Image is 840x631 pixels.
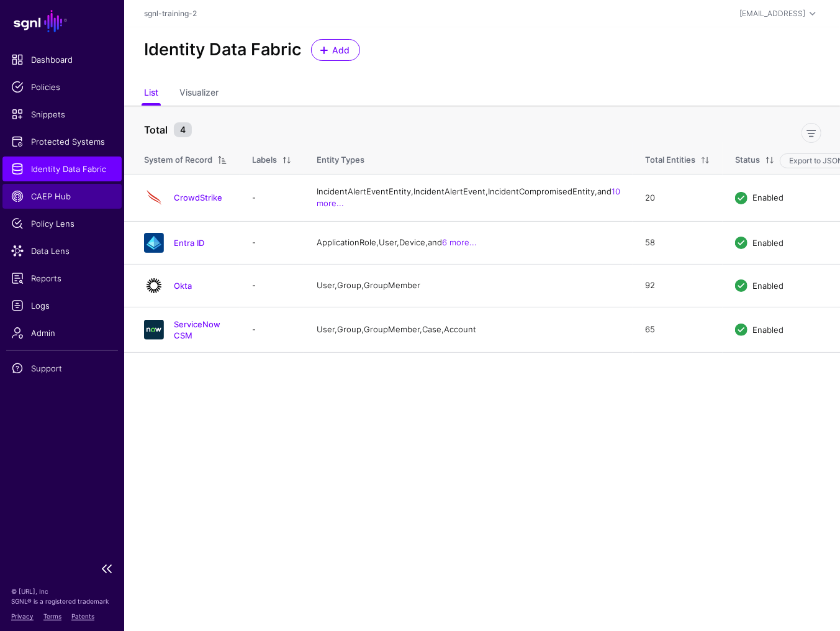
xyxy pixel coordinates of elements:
a: sgnl-training-2 [144,9,197,18]
td: - [240,264,304,307]
span: Policy Lens [11,217,113,230]
td: - [240,174,304,221]
span: Identity Data Fabric [11,163,113,175]
img: svg+xml;base64,PHN2ZyB3aWR0aD0iNjQiIGhlaWdodD0iNjQiIHZpZXdCb3g9IjAgMCA2NCA2NCIgZmlsbD0ibm9uZSIgeG... [144,233,164,253]
span: Admin [11,327,113,339]
div: Status [735,154,760,166]
a: Reports [2,266,122,291]
a: Patents [71,612,94,620]
a: Policy Lens [2,211,122,236]
span: Protected Systems [11,135,113,148]
span: Enabled [752,280,784,290]
a: Dashboard [2,47,122,72]
a: Terms [43,612,61,620]
td: User, Group, GroupMember [304,264,633,307]
img: svg+xml;base64,PHN2ZyB3aWR0aD0iNjQiIGhlaWdodD0iNjQiIHZpZXdCb3g9IjAgMCA2NCA2NCIgZmlsbD0ibm9uZSIgeG... [144,320,164,340]
div: Labels [252,154,277,166]
a: Protected Systems [2,129,122,154]
td: IncidentAlertEventEntity, IncidentAlertEvent, IncidentCompromisedEntity, and [304,174,633,221]
td: 58 [633,221,723,264]
span: Snippets [11,108,113,120]
td: ApplicationRole, User, Device, and [304,221,633,264]
a: SGNL [7,7,117,35]
h2: Identity Data Fabric [144,40,301,60]
div: System of Record [144,154,212,166]
a: Identity Data Fabric [2,157,122,181]
a: Entra ID [174,238,204,248]
a: Admin [2,320,122,345]
p: SGNL® is a registered trademark [11,596,113,606]
span: Enabled [752,325,784,335]
a: Policies [2,75,122,99]
span: Dashboard [11,53,113,66]
td: User, Group, GroupMember, Case, Account [304,307,633,352]
strong: Total [144,124,168,136]
span: Support [11,362,113,375]
a: CrowdStrike [174,193,222,202]
a: Data Lens [2,238,122,263]
a: Visualizer [179,82,219,106]
a: Okta [174,281,192,291]
span: Enabled [752,193,784,202]
a: Logs [2,293,122,318]
td: - [240,307,304,352]
img: svg+xml;base64,PHN2ZyB3aWR0aD0iNjQiIGhlaWdodD0iNjQiIHZpZXdCb3g9IjAgMCA2NCA2NCIgZmlsbD0ibm9uZSIgeG... [144,188,164,207]
span: Policies [11,81,113,93]
a: Privacy [11,612,34,620]
span: Enabled [752,237,784,247]
small: 4 [174,122,192,137]
td: 92 [633,264,723,307]
span: Logs [11,299,113,312]
a: Add [311,39,360,61]
span: Entity Types [317,155,364,165]
td: - [240,221,304,264]
span: Reports [11,272,113,284]
a: ServiceNow CSM [174,319,220,340]
td: 20 [633,174,723,221]
span: CAEP Hub [11,190,113,202]
span: Data Lens [11,245,113,257]
span: Add [331,43,351,57]
a: CAEP Hub [2,184,122,209]
a: Snippets [2,102,122,127]
img: svg+xml;base64,PHN2ZyB3aWR0aD0iNjQiIGhlaWdodD0iNjQiIHZpZXdCb3g9IjAgMCA2NCA2NCIgZmlsbD0ibm9uZSIgeG... [144,276,164,296]
a: List [144,82,158,106]
div: [EMAIL_ADDRESS] [739,8,805,19]
td: 65 [633,307,723,352]
p: © [URL], Inc [11,586,113,596]
div: Total Entities [645,154,695,166]
a: 6 more... [442,237,477,247]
